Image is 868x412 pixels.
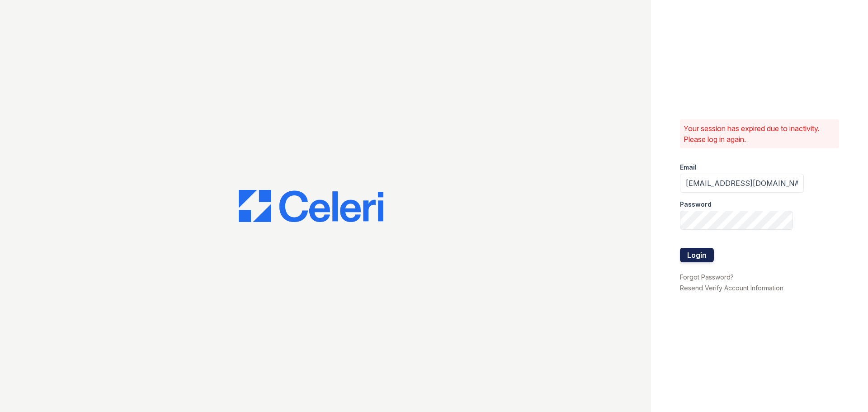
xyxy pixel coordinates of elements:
[680,200,712,209] label: Password
[680,284,783,292] a: Resend Verify Account Information
[684,123,835,145] p: Your session has expired due to inactivity. Please log in again.
[239,190,383,223] img: CE_Logo_Blue-a8612792a0a2168367f1c8372b55b34899dd931a85d93a1a3d3e32e68fde9ad4.png
[680,273,734,281] a: Forgot Password?
[680,248,714,262] button: Login
[680,163,697,172] label: Email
